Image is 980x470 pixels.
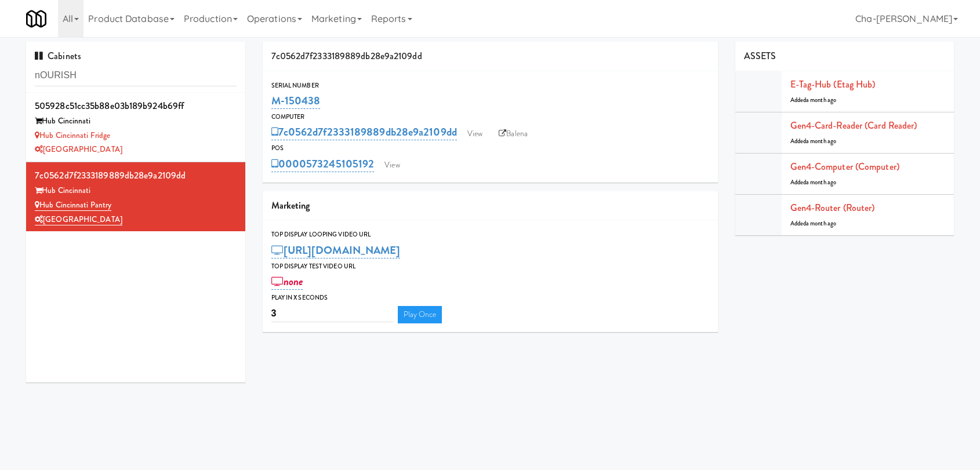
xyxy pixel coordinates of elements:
[35,184,237,198] div: Hub Cincinnati
[35,114,237,129] div: Hub Cincinnati
[790,119,917,132] a: Gen4-card-reader (Card Reader)
[35,130,110,141] a: Hub Cincinnati Fridge
[379,156,405,174] a: View
[271,143,709,154] div: POS
[398,306,442,323] a: Play Once
[271,274,303,290] a: none
[271,111,709,123] div: Computer
[26,9,46,29] img: Micromart
[790,78,876,91] a: E-tag-hub (Etag Hub)
[271,124,457,140] a: 7c0562d7f2333189889db28e9a2109dd
[271,93,321,109] a: M-150438
[790,160,899,173] a: Gen4-computer (Computer)
[790,219,837,228] span: Added
[462,125,488,143] a: View
[35,214,122,225] a: [GEOGRAPHIC_DATA]
[271,229,709,241] div: Top Display Looping Video Url
[271,199,310,212] span: Marketing
[35,65,237,86] input: Search cabinets
[35,144,122,155] a: [GEOGRAPHIC_DATA]
[271,80,709,92] div: Serial Number
[35,49,81,63] span: Cabinets
[35,97,237,115] div: 505928c51cc35b88e03b189b924b69ff
[271,242,401,258] a: [URL][DOMAIN_NAME]
[26,93,245,162] li: 505928c51cc35b88e03b189b924b69ffHub Cincinnati Hub Cincinnati Fridge[GEOGRAPHIC_DATA]
[790,137,837,145] span: Added
[806,137,836,145] span: a month ago
[26,162,245,231] li: 7c0562d7f2333189889db28e9a2109ddHub Cincinnati Hub Cincinnati Pantry[GEOGRAPHIC_DATA]
[790,178,837,187] span: Added
[806,96,836,104] span: a month ago
[493,125,533,143] a: Balena
[35,167,237,184] div: 7c0562d7f2333189889db28e9a2109dd
[790,96,837,104] span: Added
[806,219,836,228] span: a month ago
[35,199,111,211] a: Hub Cincinnati Pantry
[271,261,709,272] div: Top Display Test Video Url
[790,201,875,214] a: Gen4-router (Router)
[271,292,709,304] div: Play in X seconds
[271,156,375,172] a: 0000573245105192
[744,49,776,63] span: ASSETS
[806,178,836,187] span: a month ago
[263,42,718,71] div: 7c0562d7f2333189889db28e9a2109dd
